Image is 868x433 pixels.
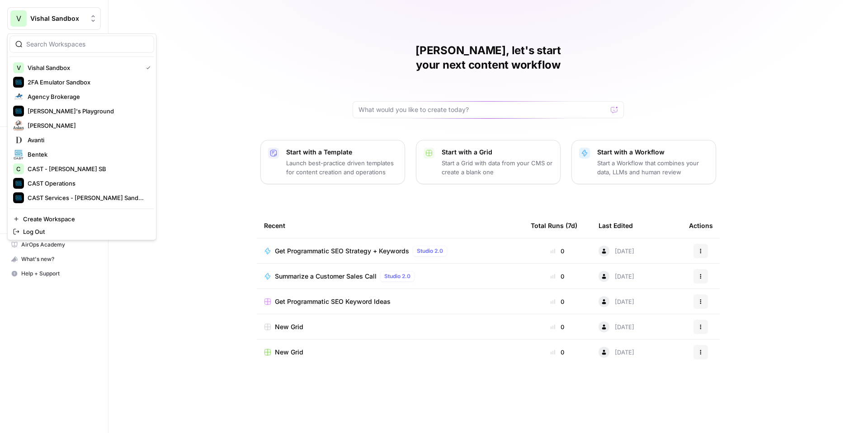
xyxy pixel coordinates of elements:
[13,135,24,145] img: Avanti Logo
[264,297,516,306] a: Get Programmatic SEO Keyword Ideas
[264,246,516,256] a: Get Programmatic SEO Strategy + KeywordsStudio 2.0
[9,213,154,225] a: Create Workspace
[599,213,633,238] div: Last Edited
[264,348,516,357] a: New Grid
[531,297,584,306] div: 0
[571,140,716,184] button: Start with a WorkflowStart a Workflow that combines your data, LLMs and human review
[26,40,148,49] input: Search Workspaces
[13,77,24,88] img: 2FA Emulator Sandbox Logo
[28,63,139,72] span: Vishal Sandbox
[28,179,147,188] span: CAST Operations
[28,121,147,130] span: [PERSON_NAME]
[260,140,405,184] button: Start with a TemplateLaunch best-practice driven templates for content creation and operations
[599,347,634,358] div: [DATE]
[275,272,377,281] span: Summarize a Customer Sales Call
[28,78,147,87] span: 2FA Emulator Sandbox
[17,63,21,72] span: V
[13,120,24,131] img: Aslan Logo
[531,348,584,357] div: 0
[531,322,584,331] div: 0
[30,14,85,23] span: Vishal Sandbox
[384,272,410,280] span: Studio 2.0
[599,296,634,307] div: [DATE]
[416,140,561,184] button: Start with a GridStart a Grid with data from your CMS or create a blank one
[7,237,101,252] a: AirOps Academy
[7,7,101,30] button: Workspace: Vishal Sandbox
[359,105,607,114] input: What would you like to create today?
[7,252,101,266] button: What's new?
[275,322,303,331] span: New Grid
[21,241,97,249] span: AirOps Academy
[286,148,397,157] p: Start with a Template
[531,272,584,281] div: 0
[531,213,577,238] div: Total Runs (7d)
[13,178,24,189] img: CAST Operations Logo
[28,92,147,101] span: Agency Brokerage
[23,214,147,223] span: Create Workspace
[275,348,303,357] span: New Grid
[531,247,584,256] div: 0
[8,252,100,266] div: What's new?
[264,271,516,282] a: Summarize a Customer Sales CallStudio 2.0
[264,213,516,238] div: Recent
[28,135,147,144] span: Avanti
[16,164,21,173] span: C
[442,148,553,157] p: Start with a Grid
[7,33,156,240] div: Workspace: Vishal Sandbox
[7,266,101,281] button: Help + Support
[599,321,634,332] div: [DATE]
[13,192,24,203] img: CAST Services - Nelson Sandbox Logo
[275,297,391,306] span: Get Programmatic SEO Keyword Ideas
[275,247,409,256] span: Get Programmatic SEO Strategy + Keywords
[13,106,24,116] img: Alex's Playground Logo
[13,91,24,102] img: Agency Brokerage Logo
[417,247,443,255] span: Studio 2.0
[13,149,24,160] img: Bentek Logo
[28,150,147,159] span: Bentek
[9,225,154,238] a: Log Out
[689,213,713,238] div: Actions
[599,271,634,282] div: [DATE]
[28,193,147,202] span: CAST Services - [PERSON_NAME] Sandbox
[21,270,97,278] span: Help + Support
[28,107,147,116] span: [PERSON_NAME]'s Playground
[442,158,553,177] p: Start a Grid with data from your CMS or create a blank one
[23,227,147,236] span: Log Out
[597,158,708,177] p: Start a Workflow that combines your data, LLMs and human review
[353,43,624,72] h1: [PERSON_NAME], let's start your next content workflow
[286,158,397,177] p: Launch best-practice driven templates for content creation and operations
[597,148,708,157] p: Start with a Workflow
[28,164,147,173] span: CAST - [PERSON_NAME] SB
[599,246,634,256] div: [DATE]
[16,13,21,24] span: V
[264,322,516,331] a: New Grid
